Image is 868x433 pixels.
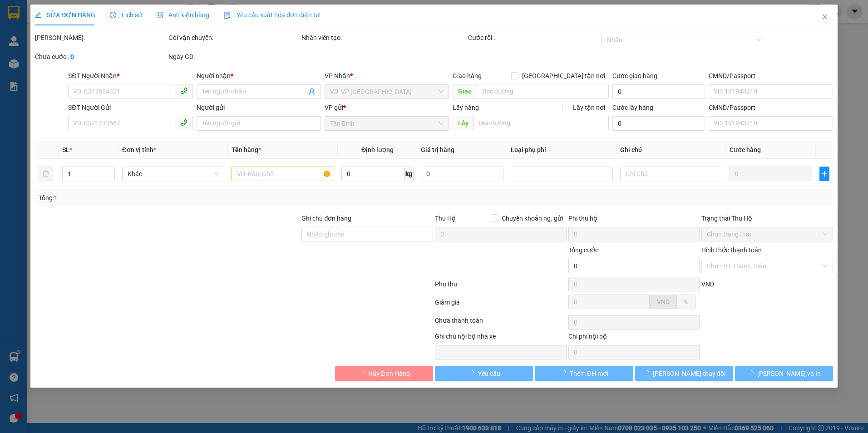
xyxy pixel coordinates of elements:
[747,370,757,376] span: loading
[820,170,829,177] span: plus
[535,366,633,381] button: Thêm ĐH mới
[435,366,533,381] button: Yêu cầu
[453,72,482,79] span: Giao hàng
[358,370,368,376] span: loading
[635,366,733,381] button: [PERSON_NAME] thay đổi
[730,146,761,153] span: Cước hàng
[232,167,334,181] input: VD: Bàn, Ghế
[168,52,300,62] div: Ngày GD:
[701,280,714,288] span: VND
[473,116,609,130] input: Dọc đường
[35,33,167,43] div: [PERSON_NAME]:
[518,71,609,81] span: [GEOGRAPHIC_DATA] tận nơi
[612,104,653,111] label: Cước lấy hàng
[232,146,261,153] span: Tên hàng
[68,103,192,113] div: SĐT Người Gửi
[157,12,163,18] span: picture
[821,13,829,20] span: close
[653,369,725,379] span: [PERSON_NAME] thay đổi
[368,369,410,379] span: Hủy Đơn Hàng
[70,53,74,60] b: 0
[568,331,700,345] div: Chi phí nội bộ
[707,227,828,241] span: Chọn trạng thái
[453,104,479,111] span: Lấy hàng
[128,167,219,181] span: Khác
[301,33,466,43] div: Nhân viên tạo:
[620,167,722,181] input: Ghi Chú
[301,215,351,222] label: Ghi chú đơn hàng
[196,71,321,81] div: Người nhận
[570,369,608,379] span: Thêm ĐH mới
[643,370,653,376] span: loading
[110,11,142,19] span: Lịch sử
[35,12,41,18] span: edit
[168,33,300,43] div: Gói vận chuyển:
[180,87,187,94] span: phone
[435,215,456,222] span: Thu Hộ
[684,298,688,305] span: %
[361,146,394,153] span: Định lượng
[569,103,609,113] span: Lấy tận nơi
[498,213,567,223] span: Chuyển khoản ng. gửi
[39,167,53,181] button: delete
[434,315,567,331] div: Chưa thanh toán
[308,88,316,95] span: user-add
[224,11,320,19] span: Yêu cầu xuất hóa đơn điện tử
[468,370,478,376] span: loading
[757,369,821,379] span: [PERSON_NAME] và In
[453,116,473,130] span: Lấy
[224,12,231,19] img: icon
[709,71,833,81] div: CMND/Passport
[701,213,833,223] div: Trạng thái Thu Hộ
[701,246,762,254] label: Hình thức thanh toán
[468,33,600,43] div: Cước rồi :
[434,279,567,295] div: Phụ thu
[301,227,433,241] input: Ghi chú đơn hàng
[35,11,95,19] span: SỬA ĐƠN HÀNG
[735,366,833,381] button: [PERSON_NAME] và In
[335,366,433,381] button: Hủy Đơn Hàng
[435,331,567,345] div: Ghi chú nội bộ nhà xe
[110,12,116,18] span: clock-circle
[819,167,829,181] button: plus
[35,52,167,62] div: Chưa cước :
[325,103,449,113] div: VP gửi
[434,297,567,313] div: Giảm giá
[730,167,812,181] input: 0
[122,146,156,153] span: Đơn vị tính
[157,11,209,19] span: Ảnh kiện hàng
[421,146,454,153] span: Giá trị hàng
[612,72,657,79] label: Cước giao hàng
[568,246,598,254] span: Tổng cước
[62,146,69,153] span: SL
[39,193,335,203] div: Tổng: 1
[325,72,350,79] span: VP Nhận
[453,84,477,98] span: Giao
[657,298,670,305] span: VND
[612,84,705,99] input: Cước giao hàng
[180,119,187,126] span: phone
[404,167,414,181] span: kg
[478,369,500,379] span: Yêu cầu
[196,103,321,113] div: Người gửi
[568,213,700,227] div: Phí thu hộ
[812,5,838,30] button: Close
[616,141,726,159] th: Ghi chú
[477,84,609,98] input: Dọc đường
[709,103,833,113] div: CMND/Passport
[507,141,616,159] th: Loại phụ phí
[68,71,192,81] div: SĐT Người Nhận
[330,117,444,130] span: Tân Bình
[612,116,705,131] input: Cước lấy hàng
[560,370,570,376] span: loading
